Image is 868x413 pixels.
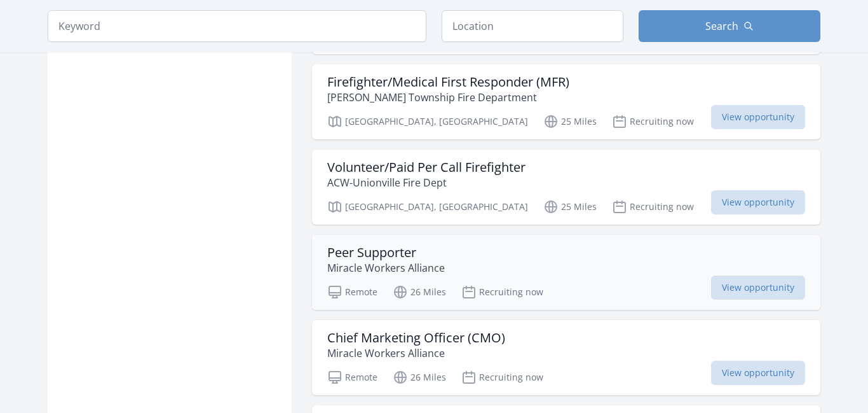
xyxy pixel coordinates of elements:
p: 25 Miles [543,199,597,214]
p: [GEOGRAPHIC_DATA], [GEOGRAPHIC_DATA] [327,199,528,214]
h3: Volunteer/Paid Per Call Firefighter [327,160,526,175]
p: 26 Miles [393,370,446,385]
a: Firefighter/Medical First Responder (MFR) [PERSON_NAME] Township Fire Department [GEOGRAPHIC_DATA... [312,64,820,139]
input: Location [442,10,623,42]
span: View opportunity [711,361,805,385]
h3: Peer Supporter [327,245,445,260]
a: Volunteer/Paid Per Call Firefighter ACW-Unionville Fire Dept [GEOGRAPHIC_DATA], [GEOGRAPHIC_DATA]... [312,150,820,225]
span: View opportunity [711,105,805,129]
p: Miracle Workers Alliance [327,346,505,361]
p: [PERSON_NAME] Township Fire Department [327,90,569,105]
button: Search [639,10,820,42]
p: Miracle Workers Alliance [327,260,445,276]
p: Recruiting now [461,284,543,300]
p: 25 Miles [543,114,597,129]
span: Search [705,18,738,34]
span: View opportunity [711,190,805,214]
span: View opportunity [711,276,805,300]
p: ACW-Unionville Fire Dept [327,175,526,190]
a: Peer Supporter Miracle Workers Alliance Remote 26 Miles Recruiting now View opportunity [312,235,820,310]
p: Remote [327,370,377,385]
p: Recruiting now [461,370,543,385]
p: 26 Miles [393,284,446,300]
input: Keyword [48,10,426,42]
p: Recruiting now [612,114,694,129]
h3: Chief Marketing Officer (CMO) [327,330,505,346]
p: Recruiting now [612,199,694,214]
p: Remote [327,284,377,300]
p: [GEOGRAPHIC_DATA], [GEOGRAPHIC_DATA] [327,114,528,129]
h3: Firefighter/Medical First Responder (MFR) [327,74,569,90]
a: Chief Marketing Officer (CMO) Miracle Workers Alliance Remote 26 Miles Recruiting now View opport... [312,320,820,395]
